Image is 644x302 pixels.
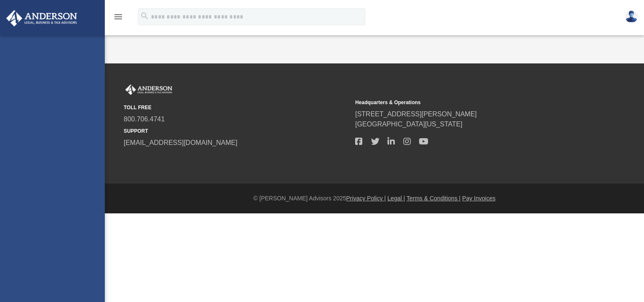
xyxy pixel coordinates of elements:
[407,195,461,202] a: Terms & Conditions |
[113,12,123,22] i: menu
[124,116,165,123] a: 800.706.4741
[105,194,644,203] div: © [PERSON_NAME] Advisors 2025
[124,139,237,146] a: [EMAIL_ADDRESS][DOMAIN_NAME]
[4,10,80,26] img: Anderson Advisors Platinum Portal
[462,195,495,202] a: Pay Invoices
[124,104,349,111] small: TOLL FREE
[355,110,477,118] a: [STREET_ADDRESS][PERSON_NAME]
[387,195,405,202] a: Legal |
[355,121,462,128] a: [GEOGRAPHIC_DATA][US_STATE]
[124,127,349,135] small: SUPPORT
[124,84,174,95] img: Anderson Advisors Platinum Portal
[113,16,123,22] a: menu
[346,195,386,202] a: Privacy Policy |
[625,11,638,23] img: User Pic
[140,11,149,21] i: search
[355,99,581,106] small: Headquarters & Operations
